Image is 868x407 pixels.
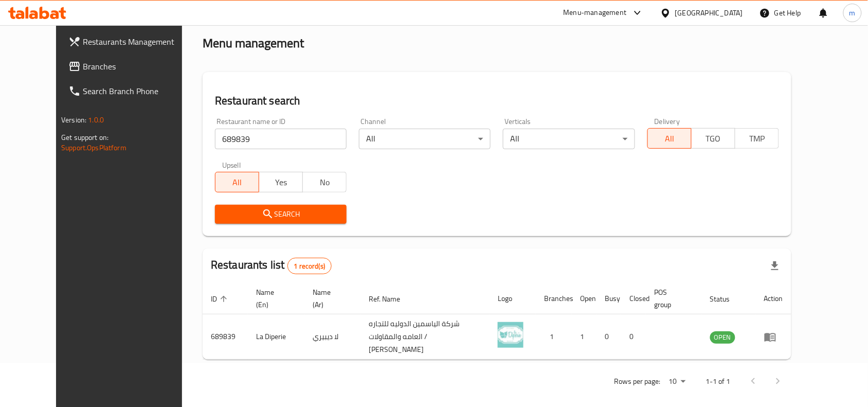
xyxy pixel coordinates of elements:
[739,131,775,146] span: TMP
[203,35,304,51] h2: Menu management
[596,283,621,314] th: Busy
[675,7,743,19] div: [GEOGRAPHIC_DATA]
[223,208,338,221] span: Search
[621,283,646,314] th: Closed
[655,118,680,125] label: Delivery
[596,314,621,360] td: 0
[288,261,332,271] span: 1 record(s)
[83,36,193,48] span: Restaurants Management
[359,129,491,149] div: All
[60,54,201,79] a: Branches
[287,258,332,274] div: Total records count
[313,286,348,311] span: Name (Ar)
[256,286,292,311] span: Name (En)
[304,314,360,360] td: لا ديبيري
[564,7,627,19] div: Menu-management
[764,331,783,343] div: Menu
[849,7,856,19] span: m
[621,314,646,360] td: 0
[83,60,193,73] span: Branches
[498,322,523,348] img: La Diperie
[203,283,791,360] table: enhanced table
[61,131,109,144] span: Get support on:
[60,29,201,54] a: Restaurants Management
[61,113,86,127] span: Version:
[220,175,255,190] span: All
[710,293,744,305] span: Status
[536,314,572,360] td: 1
[536,283,572,314] th: Branches
[61,141,126,154] a: Support.OpsPlatform
[215,93,779,109] h2: Restaurant search
[369,293,414,305] span: Ref. Name
[307,175,342,190] span: No
[203,314,248,360] td: 689839
[710,331,735,344] div: OPEN
[756,283,791,314] th: Action
[215,205,347,224] button: Search
[215,129,347,149] input: Search for restaurant name or ID..
[211,293,230,305] span: ID
[654,286,690,311] span: POS group
[211,257,332,274] h2: Restaurants list
[263,175,299,190] span: Yes
[302,172,347,192] button: No
[710,331,735,343] span: OPEN
[88,113,104,127] span: 1.0.0
[248,314,304,360] td: La Diperie
[259,172,303,192] button: Yes
[503,129,635,149] div: All
[706,375,731,388] p: 1-1 of 1
[572,314,596,360] td: 1
[215,172,259,192] button: All
[83,85,193,97] span: Search Branch Phone
[490,283,536,314] th: Logo
[60,79,201,103] a: Search Branch Phone
[763,254,787,278] div: Export file
[572,283,596,314] th: Open
[222,162,241,169] label: Upsell
[652,131,688,146] span: All
[735,128,779,149] button: TMP
[361,314,490,360] td: شركة الياسمين الدوليه للتجاره العامه والمقاولات / [PERSON_NAME]
[665,374,690,390] div: Rows per page:
[696,131,731,146] span: TGO
[691,128,735,149] button: TGO
[647,128,692,149] button: All
[614,375,661,388] p: Rows per page:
